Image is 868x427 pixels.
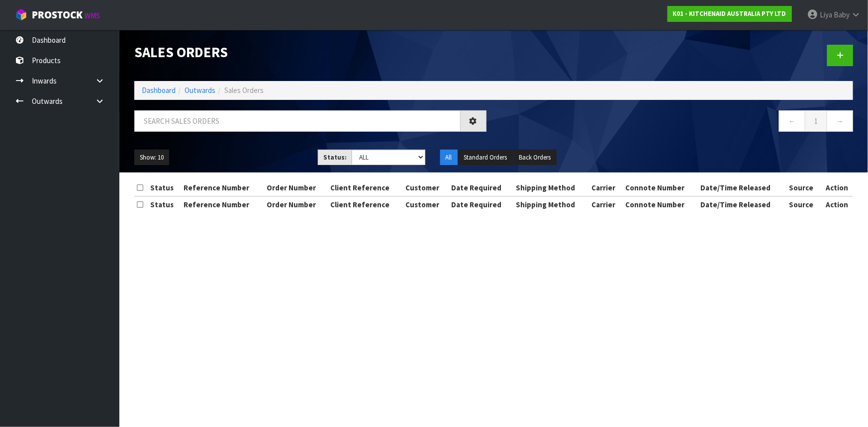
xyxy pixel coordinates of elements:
[514,150,557,166] button: Back Orders
[134,45,486,60] h1: Sales Orders
[449,180,513,196] th: Date Required
[786,196,821,212] th: Source
[134,150,169,166] button: Show: 10
[328,196,403,212] th: Client Reference
[142,85,176,95] a: Dashboard
[827,110,853,132] a: →
[449,196,513,212] th: Date Required
[820,10,832,19] span: Liya
[264,180,328,196] th: Order Number
[323,153,347,162] strong: Status:
[181,180,264,196] th: Reference Number
[513,196,589,212] th: Shipping Method
[148,196,181,212] th: Status
[623,180,698,196] th: Connote Number
[85,11,100,20] small: WMS
[786,180,821,196] th: Source
[440,150,458,166] button: All
[32,8,83,21] span: ProStock
[589,196,623,212] th: Carrier
[224,85,264,95] span: Sales Orders
[513,180,589,196] th: Shipping Method
[673,9,786,18] strong: K01 - KITCHENAID AUSTRALIA PTY LTD
[821,180,853,196] th: Action
[623,196,698,212] th: Connote Number
[668,6,792,22] a: K01 - KITCHENAID AUSTRALIA PTY LTD
[779,110,805,132] a: ←
[698,180,786,196] th: Date/Time Released
[805,110,827,132] a: 1
[185,85,215,95] a: Outwards
[834,10,850,19] span: Baby
[459,150,513,166] button: Standard Orders
[328,180,403,196] th: Client Reference
[698,196,786,212] th: Date/Time Released
[403,180,449,196] th: Customer
[264,196,328,212] th: Order Number
[403,196,449,212] th: Customer
[15,8,27,21] img: cube-alt.png
[148,180,181,196] th: Status
[589,180,623,196] th: Carrier
[821,196,853,212] th: Action
[134,110,461,132] input: Search sales orders
[501,110,854,135] nav: Page navigation
[181,196,264,212] th: Reference Number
